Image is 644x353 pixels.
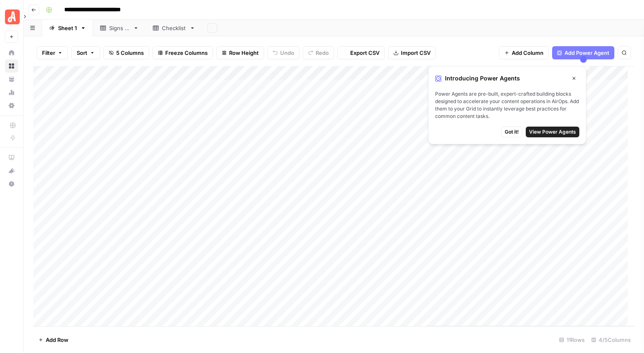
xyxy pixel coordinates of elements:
[435,90,579,120] span: Power Agents are pre-built, expert-crafted building blocks designed to accelerate your content op...
[5,177,18,191] button: Help + Support
[401,49,431,57] span: Import CSV
[103,46,149,59] button: 5 Columns
[116,49,144,57] span: 5 Columns
[280,49,294,57] span: Undo
[58,24,77,32] div: Sheet 1
[529,128,576,136] span: View Power Agents
[152,46,213,59] button: Freeze Columns
[109,24,130,32] div: Signs of
[5,151,18,164] a: AirOps Academy
[388,46,436,59] button: Import CSV
[316,49,329,57] span: Redo
[5,9,20,24] img: Angi Logo
[350,49,379,57] span: Export CSV
[556,333,588,346] div: 11 Rows
[5,86,18,99] a: Usage
[46,336,68,344] span: Add Row
[564,49,609,57] span: Add Power Agent
[435,73,579,84] div: Introducing Power Agents
[5,73,18,86] a: Your Data
[5,164,18,177] button: What's new?
[5,7,18,27] button: Workspace: Angi
[501,127,522,137] button: Got it!
[505,128,519,136] span: Got it!
[146,20,202,36] a: Checklist
[588,333,634,346] div: 4/5 Columns
[42,49,55,57] span: Filter
[499,46,549,59] button: Add Column
[5,99,18,112] a: Settings
[337,46,385,59] button: Export CSV
[512,49,543,57] span: Add Column
[5,165,18,177] div: What's new?
[93,20,146,36] a: Signs of
[552,46,614,59] button: Add Power Agent
[216,46,264,59] button: Row Height
[5,46,18,59] a: Home
[37,46,68,59] button: Filter
[77,49,87,57] span: Sort
[303,46,334,59] button: Redo
[526,127,579,137] button: View Power Agents
[42,20,93,36] a: Sheet 1
[71,46,100,59] button: Sort
[33,333,73,346] button: Add Row
[428,68,471,78] button: Add Column
[5,59,18,73] a: Browse
[267,46,300,59] button: Undo
[162,24,186,32] div: Checklist
[229,49,259,57] span: Row Height
[165,49,208,57] span: Freeze Columns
